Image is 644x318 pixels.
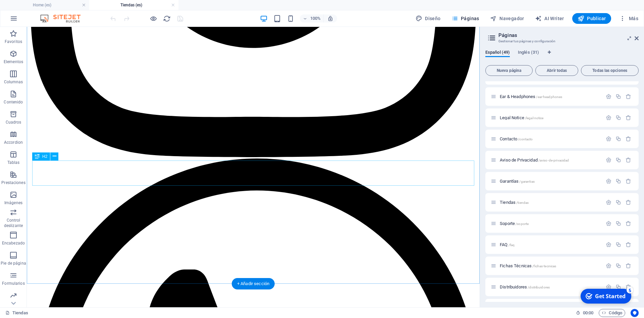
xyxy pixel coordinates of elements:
div: Eliminar [626,199,631,205]
p: Encabezado [2,240,25,246]
span: Navegador [490,15,524,22]
span: Haz clic para abrir la página [500,179,535,184]
div: Soporte/soporte [498,221,602,226]
div: Configuración [606,115,611,121]
i: Volver a cargar página [163,15,171,22]
span: Tiendas [500,200,529,205]
span: Diseño [416,15,441,22]
span: Haz clic para abrir la página [500,136,533,141]
div: Pestañas de idiomas [485,50,639,62]
div: + Añadir sección [232,278,275,289]
span: /aviso-de-privacidad [538,158,569,162]
span: Aviso de Privacidad [500,157,569,163]
p: Tablas [7,160,20,165]
span: /faq [508,243,515,247]
div: Duplicar [615,136,621,142]
div: Configuración [606,284,611,290]
p: Prestaciones [1,180,25,185]
div: Duplicar [615,199,621,205]
div: Aviso de Privacidad/aviso-de-privacidad [498,158,602,162]
img: Editor Logo [39,14,89,22]
div: Eliminar [626,157,631,163]
div: Eliminar [626,136,631,142]
button: Todas las opciones [581,65,639,76]
p: Columnas [4,79,23,85]
div: Get Started [16,6,47,14]
div: Duplicar [615,284,621,290]
span: Español (49) [485,48,510,58]
p: Favoritos [5,39,22,44]
span: /fichas-tecnicas [532,264,556,268]
button: Haz clic para salir del modo de previsualización y seguir editando [149,14,157,22]
div: Duplicar [615,178,621,184]
div: FAQ/faq [498,242,602,247]
div: Configuración [606,199,611,205]
div: Contacto/contacto [498,137,602,141]
span: AI Writer [535,15,564,22]
button: Usercentrics [631,309,639,317]
div: Duplicar [615,115,621,121]
span: Distribuidores [500,284,550,289]
div: Configuración [606,136,611,142]
p: Imágenes [4,200,22,206]
span: Haz clic para abrir la página [500,94,562,99]
div: Garantías/garantias [498,179,602,183]
span: 00 00 [583,309,593,317]
p: Contenido [4,99,23,105]
div: Eliminar [626,263,631,269]
span: Código [602,309,622,317]
span: Publicar [578,15,606,22]
button: Páginas [449,13,482,24]
p: Elementos [4,59,23,64]
div: Configuración [606,178,611,184]
div: Eliminar [626,284,631,290]
span: /garantias [519,180,534,183]
a: Haz clic para cancelar la selección y doble clic para abrir páginas [5,309,28,317]
div: Eliminar [626,94,631,99]
button: Navegador [487,13,527,24]
div: Eliminar [626,221,631,226]
div: Configuración [606,263,611,269]
div: Duplicar [615,242,621,247]
h6: 100% [310,14,321,22]
h4: Tiendas (es) [89,1,178,9]
span: : [588,310,589,315]
button: Nueva página [485,65,533,76]
span: /tiendas [516,201,529,205]
span: /ear-headphones [536,95,562,99]
span: Haz clic para abrir la página [500,221,529,226]
span: Inglés (31) [518,48,539,58]
button: Código [599,309,625,317]
span: Páginas [451,15,479,22]
p: Accordion [4,140,23,145]
button: Más [616,13,641,24]
p: Formularios [2,281,24,286]
h6: Tiempo de la sesión [576,309,594,317]
i: Al redimensionar, ajustar el nivel de zoom automáticamente para ajustarse al dispositivo elegido. [327,15,333,21]
button: Diseño [413,13,443,24]
div: Eliminar [626,242,631,247]
p: Cuadros [6,120,21,125]
span: /distribuidores [528,285,550,289]
div: Duplicar [615,221,621,226]
div: Fichas Técnicas/fichas-tecnicas [498,264,602,268]
div: Configuración [606,94,611,99]
div: Legal Notice/legal-notice [498,116,602,120]
button: AI Writer [532,13,567,24]
span: Fichas Técnicas [500,263,556,268]
div: Get Started 5 items remaining, 0% complete [2,3,53,17]
span: H2 [42,154,47,158]
button: Publicar [572,13,611,24]
span: /contacto [518,137,533,141]
h2: Páginas [498,32,639,38]
div: Configuración [606,221,611,226]
span: Abrir todas [538,69,575,73]
button: Abrir todas [535,65,578,76]
span: Todas las opciones [584,69,636,73]
div: Configuración [606,157,611,163]
div: Duplicar [615,94,621,99]
span: Nueva página [488,69,530,73]
div: Diseño (Ctrl+Alt+Y) [413,13,443,24]
div: Eliminar [626,178,631,184]
span: Haz clic para abrir la página [500,242,515,247]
